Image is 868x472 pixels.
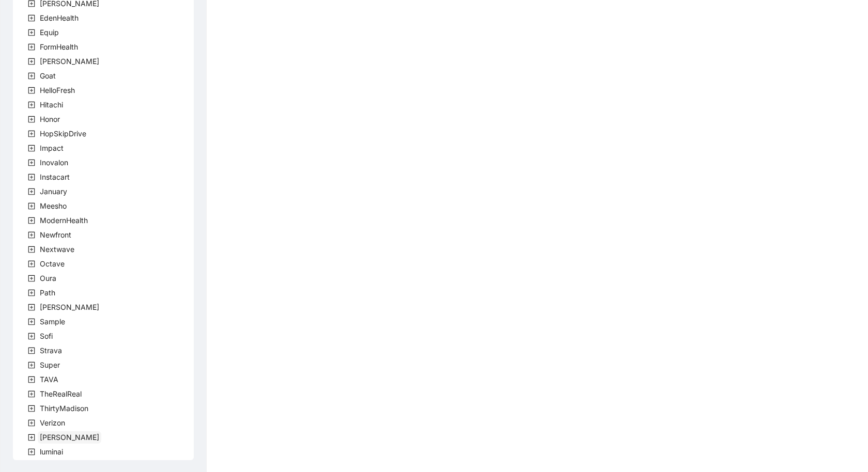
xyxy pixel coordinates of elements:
span: Octave [38,258,67,270]
span: January [38,185,69,198]
span: Rothman [38,301,101,313]
span: plus-square [28,159,35,166]
span: plus-square [28,448,35,455]
span: FormHealth [38,41,80,53]
span: Sofi [38,330,55,342]
span: plus-square [28,72,35,80]
span: Sample [40,317,65,326]
span: plus-square [28,58,35,65]
span: plus-square [28,333,35,340]
span: Inovalon [38,156,70,169]
span: Nextwave [38,243,76,256]
span: plus-square [28,116,35,123]
span: Octave [40,259,65,268]
span: plus-square [28,318,35,325]
span: [PERSON_NAME] [40,57,99,66]
span: ModernHealth [40,216,88,225]
span: TAVA [40,375,58,384]
span: HelloFresh [40,86,75,95]
span: luminai [38,446,65,458]
span: plus-square [28,231,35,239]
span: Super [38,359,62,371]
span: Honor [40,115,60,123]
span: EdenHealth [40,13,79,22]
span: Equip [38,26,61,39]
span: TheRealReal [40,389,82,398]
span: Meesho [38,200,69,212]
span: HopSkipDrive [38,128,88,140]
span: luminai [40,447,63,456]
span: ThirtyMadison [38,402,90,415]
span: Meesho [40,201,67,210]
span: plus-square [28,174,35,181]
span: Newfront [38,229,73,241]
span: Garner [38,55,101,68]
span: Hitachi [38,99,65,111]
span: EdenHealth [38,12,81,24]
span: Path [38,287,57,299]
span: Impact [38,142,66,154]
span: Path [40,288,55,297]
span: Hitachi [40,100,63,109]
span: Instacart [38,171,72,183]
span: plus-square [28,246,35,253]
span: plus-square [28,260,35,268]
span: plus-square [28,361,35,369]
span: plus-square [28,43,35,51]
span: plus-square [28,217,35,224]
span: [PERSON_NAME] [40,303,99,311]
span: Sample [38,316,67,328]
span: Verizon [38,417,67,429]
span: Goat [40,71,56,80]
span: Oura [40,274,56,282]
span: HopSkipDrive [40,129,86,138]
span: plus-square [28,101,35,108]
span: Impact [40,144,64,152]
span: Newfront [40,230,71,239]
span: plus-square [28,376,35,383]
span: plus-square [28,145,35,152]
span: plus-square [28,87,35,94]
span: Super [40,360,60,369]
span: Strava [38,344,64,357]
span: Verizon [40,418,65,427]
span: Instacart [40,172,70,181]
span: plus-square [28,188,35,195]
span: Goat [38,70,58,82]
span: plus-square [28,405,35,412]
span: plus-square [28,202,35,210]
span: plus-square [28,419,35,427]
span: plus-square [28,347,35,354]
span: January [40,187,67,196]
span: [PERSON_NAME] [40,433,99,442]
span: plus-square [28,275,35,282]
span: Equip [40,28,59,37]
span: TheRealReal [38,388,84,400]
span: plus-square [28,14,35,22]
span: Oura [38,272,58,285]
span: Sofi [40,332,53,340]
span: plus-square [28,390,35,398]
span: Virta [38,431,101,444]
span: plus-square [28,434,35,441]
span: Inovalon [40,158,68,167]
span: Honor [38,113,62,125]
span: HelloFresh [38,84,77,97]
span: ThirtyMadison [40,404,88,413]
span: plus-square [28,289,35,296]
span: Strava [40,346,62,355]
span: Nextwave [40,245,74,254]
span: plus-square [28,130,35,137]
span: plus-square [28,304,35,311]
span: plus-square [28,29,35,36]
span: FormHealth [40,42,78,51]
span: TAVA [38,373,60,386]
span: ModernHealth [38,214,90,227]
